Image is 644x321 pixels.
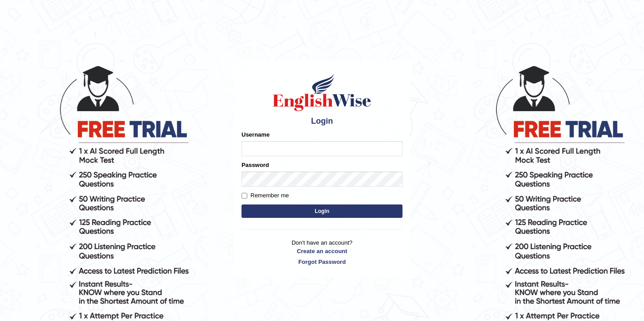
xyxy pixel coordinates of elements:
[241,161,269,169] label: Password
[271,72,373,113] img: Logo of English Wise sign in for intelligent practice with AI
[241,193,247,199] input: Remember me
[241,247,402,255] a: Create an account
[241,117,402,126] h4: Login
[241,204,402,218] button: Login
[241,238,402,266] p: Don't have an account?
[241,258,402,266] a: Forgot Password
[241,130,270,139] label: Username
[241,191,289,200] label: Remember me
